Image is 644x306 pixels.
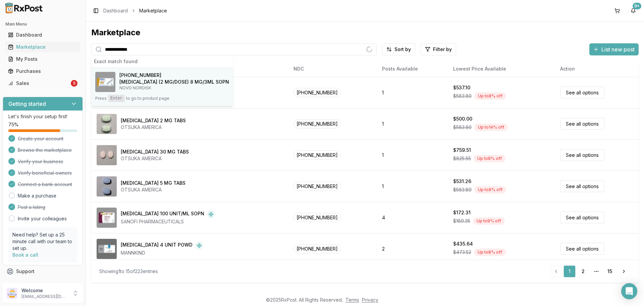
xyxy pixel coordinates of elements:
[628,5,639,16] button: 9+
[293,150,341,160] span: [PHONE_NUMBER]
[453,93,472,99] span: $583.80
[18,215,67,222] a: Invite your colleagues
[8,121,18,128] span: 75 %
[394,46,411,53] span: Sort by
[453,218,470,224] span: $189.35
[621,283,637,299] div: Open Intercom Messenger
[550,265,631,277] nav: pagination
[121,250,203,256] div: MANNKIND
[91,27,639,38] div: Marketplace
[8,32,77,38] div: Dashboard
[8,44,77,50] div: Marketplace
[121,155,189,162] div: OTSUKA AMERICA
[560,118,604,130] a: See all options
[16,280,39,287] span: Feedback
[377,202,448,233] td: 4
[18,147,72,154] span: Browse the marketplace
[453,155,471,162] span: $825.55
[633,3,641,9] div: 9+
[377,61,448,77] th: Posts Available
[474,186,506,193] div: Up to 9 % off
[8,113,77,120] p: Let's finish your setup first!
[121,148,189,155] div: [MEDICAL_DATA] 30 MG TABS
[293,119,341,128] span: [PHONE_NUMBER]
[288,61,377,77] th: NDC
[18,204,45,211] span: Post a listing
[126,96,169,101] span: to go to product page
[589,47,639,53] a: List new post
[97,145,117,165] img: Abilify 30 MG TABS
[5,53,80,65] a: My Posts
[617,265,631,277] a: Go to next page
[293,213,341,222] span: [PHONE_NUMBER]
[18,192,56,199] a: Make a purchase
[377,139,448,171] td: 1
[95,96,107,101] span: Press
[97,114,117,134] img: Abilify 2 MG TABS
[18,158,63,165] span: Verify your business
[473,217,505,225] div: Up to 9 % off
[3,30,83,40] button: Dashboard
[119,72,161,79] span: [PHONE_NUMBER]
[362,297,378,303] a: Privacy
[453,241,473,247] div: $435.64
[453,147,471,154] div: $759.51
[5,77,80,89] a: Sales5
[577,265,589,277] a: 2
[453,209,471,216] div: $172.31
[377,77,448,108] td: 1
[103,7,167,14] nav: breadcrumb
[560,212,604,223] a: See all options
[3,42,83,52] button: Marketplace
[345,297,359,303] a: Terms
[474,124,508,131] div: Up to 14 % off
[121,180,185,186] div: [MEDICAL_DATA] 5 MG TABS
[95,72,115,92] img: Ozempic (2 MG/DOSE) 8 MG/3ML SOPN
[377,233,448,264] td: 2
[119,85,229,91] p: NOVO NORDISK
[21,287,68,294] p: Welcome
[555,61,639,77] th: Action
[377,108,448,139] td: 1
[91,55,233,68] div: Exact match found
[5,41,80,53] a: Marketplace
[3,3,46,13] img: RxPost Logo
[560,87,604,98] a: See all options
[3,277,83,290] button: Feedback
[139,7,167,14] span: Marketplace
[121,210,204,218] div: [MEDICAL_DATA] 100 UNIT/ML SOPN
[97,208,117,228] img: Admelog SoloStar 100 UNIT/ML SOPN
[474,92,506,100] div: Up to 8 % off
[18,170,72,176] span: Verify beneficial owners
[3,265,83,277] button: Support
[18,135,63,142] span: Create your account
[12,231,73,252] p: Need help? Set up a 25 minute call with our team to set up.
[474,249,506,256] div: Up to 8 % off
[474,155,505,162] div: Up to 8 % off
[99,268,158,275] div: Showing 1 to 15 of 223 entries
[8,100,46,108] h3: Getting started
[293,88,341,97] span: [PHONE_NUMBER]
[21,294,68,299] p: [EMAIL_ADDRESS][DOMAIN_NAME]
[8,68,77,75] div: Purchases
[8,80,69,87] div: Sales
[453,116,472,122] div: $500.00
[382,43,415,55] button: Sort by
[448,61,555,77] th: Lowest Price Available
[5,21,80,27] h2: Main Menu
[377,171,448,202] td: 1
[97,239,117,259] img: Afrezza 4 UNIT POWD
[91,68,233,106] button: Ozempic (2 MG/DOSE) 8 MG/3ML SOPN[PHONE_NUMBER][MEDICAL_DATA] (2 MG/DOSE) 8 MG/3ML SOPNNOVO NORDI...
[121,186,185,193] div: OTSUKA AMERICA
[97,176,117,196] img: Abilify 5 MG TABS
[589,43,639,55] button: List new post
[7,288,17,299] img: User avatar
[453,124,472,131] span: $583.80
[560,149,604,161] a: See all options
[121,218,215,225] div: SANOFI PHARMACEUTICALS
[421,43,456,55] button: Filter by
[3,78,83,89] button: Sales5
[5,29,80,41] a: Dashboard
[293,182,341,191] span: [PHONE_NUMBER]
[12,252,38,258] a: Book a call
